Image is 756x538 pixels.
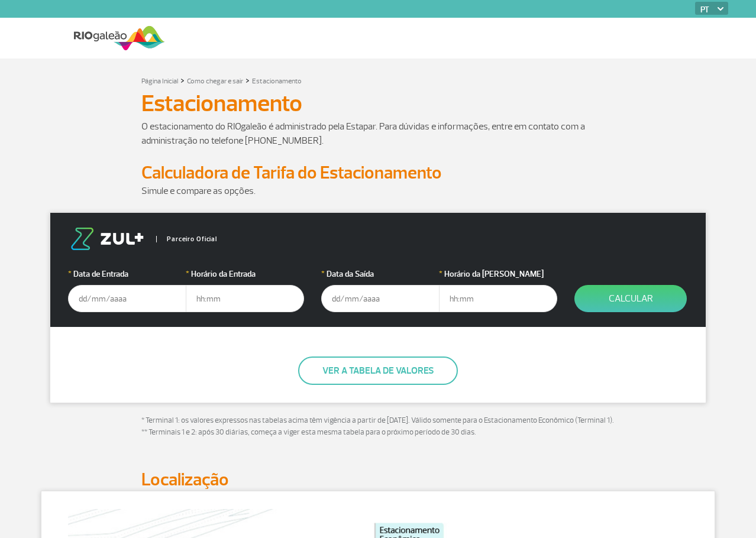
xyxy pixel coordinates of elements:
[252,77,302,86] a: Estacionamento
[141,415,615,438] p: * Terminal 1: os valores expressos nas tabelas acima têm vigência a partir de [DATE]. Válido some...
[68,268,186,280] label: Data de Entrada
[321,268,440,280] label: Data da Saída
[180,73,185,87] a: >
[574,285,687,312] button: Calcular
[141,93,615,114] h1: Estacionamento
[141,77,178,86] a: Página Inicial
[321,285,440,312] input: dd/mm/aaaa
[68,285,186,312] input: dd/mm/aaaa
[439,285,557,312] input: hh:mm
[186,285,304,312] input: hh:mm
[156,236,217,242] span: Parceiro Oficial
[141,469,615,491] h2: Localização
[141,119,615,148] p: O estacionamento do RIOgaleão é administrado pela Estapar. Para dúvidas e informações, entre em c...
[439,268,557,280] label: Horário da [PERSON_NAME]
[186,268,304,280] label: Horário da Entrada
[245,73,250,87] a: >
[298,356,458,385] button: Ver a tabela de valores
[141,184,615,198] p: Simule e compare as opções.
[68,228,146,250] img: logo-zul.png
[141,162,615,184] h2: Calculadora de Tarifa do Estacionamento
[187,77,243,86] a: Como chegar e sair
